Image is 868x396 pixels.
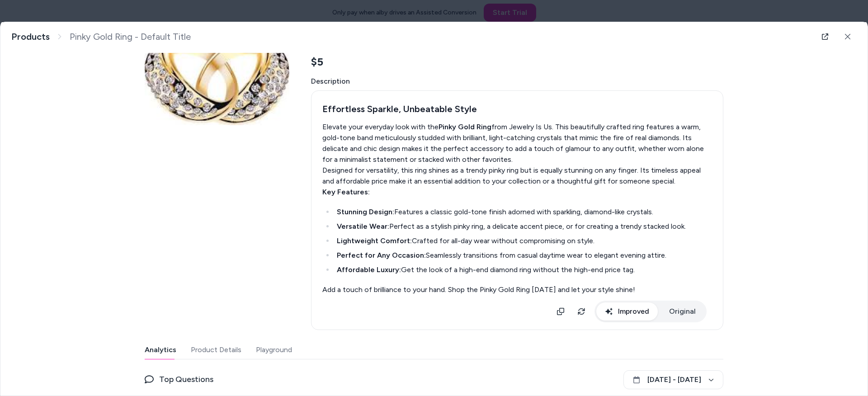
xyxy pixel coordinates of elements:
[322,284,712,295] div: Add a touch of brilliance to your hand. Shop the Pinky Gold Ring [DATE] and let your style shine!
[337,207,394,216] strong: Stunning Design:
[11,31,50,42] a: Products
[337,265,401,274] strong: Affordable Luxury:
[322,102,712,116] h3: Effortless Sparkle, Unbeatable Style
[70,31,191,42] span: Pinky Gold Ring - Default Title
[145,7,289,152] img: jewelry.jpg
[439,123,491,131] strong: Pinky Gold Ring
[334,207,712,217] li: Features a classic gold-tone finish adorned with sparkling, diamond-like crystals.
[159,373,213,386] span: Top Questions
[660,302,705,321] button: Original
[145,341,176,359] button: Analytics
[11,31,191,42] nav: breadcrumb
[337,236,412,245] strong: Lightweight Comfort:
[311,55,323,69] span: $5
[337,251,426,259] strong: Perfect for Any Occasion:
[256,341,292,359] button: Playground
[334,264,712,275] li: Get the look of a high-end diamond ring without the high-end price tag.
[334,236,712,246] li: Crafted for all-day wear without compromising on style.
[322,188,370,196] strong: Key Features:
[322,122,712,165] div: Elevate your everyday look with the from Jewelry Is Us. This beautifully crafted ring features a ...
[322,165,712,187] div: Designed for versatility, this ring shines as a trendy pinky ring but is equally stunning on any ...
[337,222,389,231] strong: Versatile Wear:
[623,370,723,389] button: [DATE] - [DATE]
[334,221,712,232] li: Perfect as a stylish pinky ring, a delicate accent piece, or for creating a trendy stacked look.
[596,302,658,321] button: Improved
[191,341,241,359] button: Product Details
[334,250,712,261] li: Seamlessly transitions from casual daytime wear to elegant evening attire.
[311,76,723,87] span: Description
